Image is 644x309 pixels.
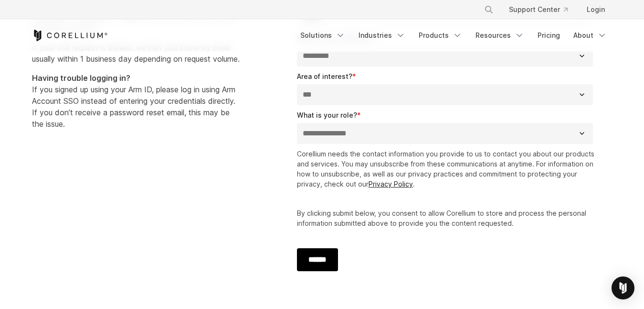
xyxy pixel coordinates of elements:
a: About [568,27,612,44]
a: Products [413,27,468,44]
a: Solutions [295,27,351,44]
a: Corellium Home [32,30,108,41]
a: Resources [470,27,530,44]
div: Navigation Menu [295,27,612,44]
a: Privacy Policy [369,180,413,188]
p: Corellium needs the contact information you provide to us to contact you about our products and s... [297,149,597,189]
span: If you signed up using your Arm ID, please log in using Arm Account SSO instead of entering your ... [32,73,235,129]
button: Search [480,1,497,18]
span: What is your role? [297,111,357,119]
div: Open Intercom Messenger [612,276,634,299]
strong: Having trouble logging in? [32,73,130,83]
a: Pricing [532,27,566,44]
span: If your trial request is denied, we'll let you know by email usually within 1 business day depend... [32,43,240,64]
a: Login [579,1,612,18]
a: Support Center [501,1,575,18]
div: Navigation Menu [473,1,612,18]
span: Area of interest? [297,72,352,80]
a: Industries [353,27,411,44]
p: By clicking submit below, you consent to allow Corellium to store and process the personal inform... [297,208,597,228]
